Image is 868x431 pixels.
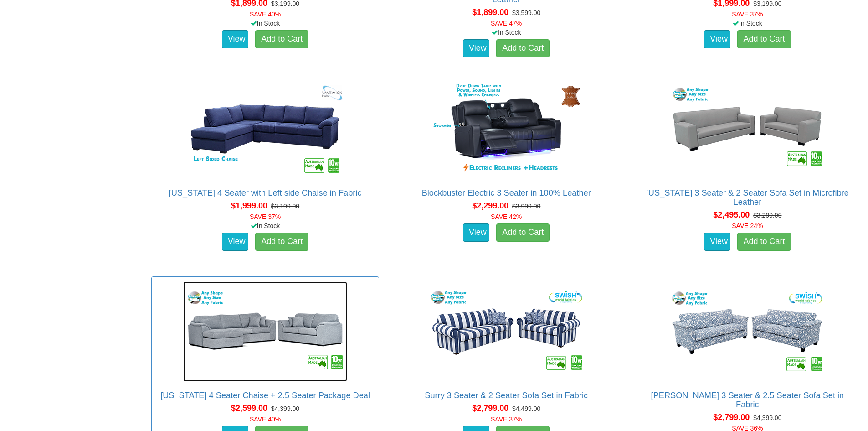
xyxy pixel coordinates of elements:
[250,415,281,423] font: SAVE 40%
[732,222,763,229] font: SAVE 24%
[250,213,281,220] font: SAVE 37%
[491,415,522,423] font: SAVE 37%
[255,233,308,251] a: Add to Cart
[463,39,489,57] a: View
[422,188,591,197] a: Blockbuster Electric 3 Seater in 100% Leather
[472,404,508,413] span: $2,799.00
[646,188,849,207] a: [US_STATE] 3 Seater & 2 Seater Sofa Set in Microfibre Leather
[255,30,308,48] a: Add to Cart
[250,10,281,18] font: SAVE 40%
[424,281,588,382] img: Surry 3 Seater & 2 Seater Sofa Set in Fabric
[737,233,791,251] a: Add to Cart
[231,404,267,413] span: $2,599.00
[496,223,550,242] a: Add to Cart
[632,19,863,28] div: In Stock
[732,10,763,18] font: SAVE 37%
[425,391,588,400] a: Surry 3 Seater & 2 Seater Sofa Set in Fabric
[651,391,844,409] a: [PERSON_NAME] 3 Seater & 2.5 Seater Sofa Set in Fabric
[496,39,550,57] a: Add to Cart
[665,281,829,382] img: Tiffany 3 Seater & 2.5 Seater Sofa Set in Fabric
[491,20,522,27] font: SAVE 47%
[149,221,380,230] div: In Stock
[713,413,750,422] span: $2,799.00
[512,9,540,16] del: $3,599.00
[169,188,362,197] a: [US_STATE] 4 Seater with Left side Chaise in Fabric
[271,203,299,210] del: $3,199.00
[704,233,730,251] a: View
[463,223,489,242] a: View
[271,405,299,412] del: $4,399.00
[222,30,248,48] a: View
[665,79,829,179] img: California 3 Seater & 2 Seater Sofa Set in Microfibre Leather
[183,79,347,179] img: Arizona 4 Seater with Left side Chaise in Fabric
[512,405,540,412] del: $4,499.00
[472,201,508,210] span: $2,299.00
[222,233,248,251] a: View
[737,30,791,48] a: Add to Cart
[472,8,508,17] span: $1,899.00
[231,201,267,210] span: $1,999.00
[149,19,380,28] div: In Stock
[183,281,347,382] img: Texas 4 Seater Chaise + 2.5 Seater Package Deal
[512,203,540,210] del: $3,999.00
[704,30,730,48] a: View
[713,210,750,219] span: $2,495.00
[424,79,588,179] img: Blockbuster Electric 3 Seater in 100% Leather
[753,212,781,219] del: $3,299.00
[391,28,622,37] div: In Stock
[491,213,522,220] font: SAVE 42%
[160,391,370,400] a: [US_STATE] 4 Seater Chaise + 2.5 Seater Package Deal
[753,414,781,421] del: $4,399.00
